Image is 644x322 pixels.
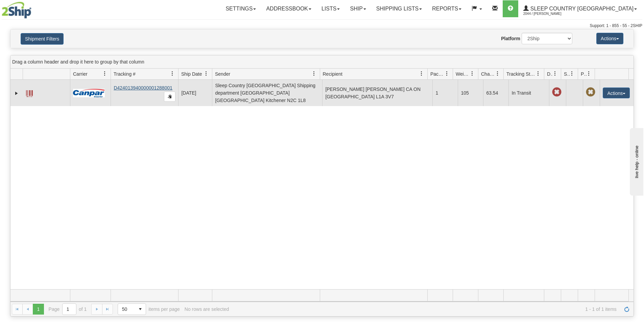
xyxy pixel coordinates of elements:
[529,6,634,11] span: Sleep Country [GEOGRAPHIC_DATA]
[215,71,230,77] span: Sender
[467,68,478,79] a: Weight filter column settings
[73,71,88,77] span: Carrier
[456,71,470,77] span: Weight
[508,80,549,106] td: In Transit
[501,35,520,42] label: Platform
[167,68,178,79] a: Tracking # filter column settings
[185,306,229,312] div: No rows are selected
[135,304,146,315] span: select
[178,80,212,106] td: [DATE]
[212,80,322,106] td: Sleep Country [GEOGRAPHIC_DATA] Shipping department [GEOGRAPHIC_DATA] [GEOGRAPHIC_DATA] Kitchener...
[552,88,562,97] span: Late
[492,68,503,79] a: Charge filter column settings
[118,303,180,315] span: items per page
[371,0,427,17] a: Shipping lists
[122,306,131,313] span: 50
[523,10,574,17] span: 2044 / [PERSON_NAME]
[200,68,212,79] a: Ship Date filter column settings
[483,80,508,106] td: 63.54
[481,71,495,77] span: Charge
[566,68,578,79] a: Shipment Issues filter column settings
[13,90,20,97] a: Expand
[181,71,202,77] span: Ship Date
[261,0,316,17] a: Addressbook
[427,0,467,17] a: Reports
[308,68,320,79] a: Sender filter column settings
[99,68,111,79] a: Carrier filter column settings
[73,89,105,97] img: 14 - Canpar
[114,85,172,91] a: D424013940000001288001
[603,88,630,98] button: Actions
[518,0,642,17] a: Sleep Country [GEOGRAPHIC_DATA] 2044 / [PERSON_NAME]
[549,68,561,79] a: Delivery Status filter column settings
[506,71,536,77] span: Tracking Status
[345,0,371,17] a: Ship
[581,71,587,77] span: Pickup Status
[322,80,432,106] td: [PERSON_NAME] [PERSON_NAME] CA ON [GEOGRAPHIC_DATA] L1A 3V7
[323,71,342,77] span: Recipient
[416,68,427,79] a: Recipient filter column settings
[21,33,64,45] button: Shipment Filters
[26,87,33,98] a: Label
[441,68,453,79] a: Packages filter column settings
[628,126,643,195] iframe: chat widget
[118,303,146,315] span: Page sizes drop down
[621,304,632,315] a: Refresh
[63,304,76,315] input: Page 1
[316,0,345,17] a: Lists
[164,92,175,102] button: Copy to clipboard
[49,303,87,315] span: Page of 1
[114,71,136,77] span: Tracking #
[564,71,570,77] span: Shipment Issues
[5,6,63,11] div: live help - online
[33,304,44,315] span: Page 1
[2,2,31,19] img: logo2044.jpg
[430,71,445,77] span: Packages
[10,55,634,69] div: grid grouping header
[547,71,553,77] span: Delivery Status
[532,68,544,79] a: Tracking Status filter column settings
[2,23,642,29] div: Support: 1 - 855 - 55 - 2SHIP
[458,80,483,106] td: 105
[586,88,595,97] span: Pickup Not Assigned
[596,33,623,44] button: Actions
[583,68,595,79] a: Pickup Status filter column settings
[220,0,261,17] a: Settings
[234,306,617,312] span: 1 - 1 of 1 items
[432,80,458,106] td: 1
